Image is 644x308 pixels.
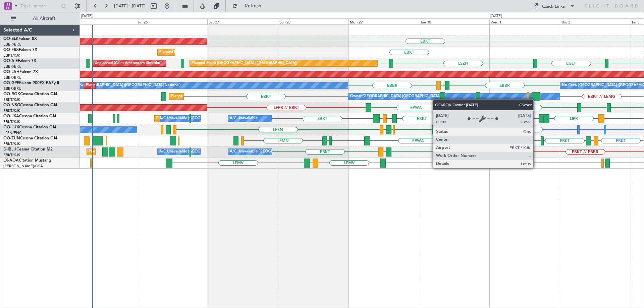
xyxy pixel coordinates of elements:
[3,114,56,118] a: OO-LXACessna Citation CJ4
[560,18,630,24] div: Thu 2
[156,114,234,124] div: Planned Maint Kortrijk-[GEOGRAPHIC_DATA]
[3,119,20,124] a: EBKT/KJK
[3,75,21,80] a: EBBR/BRU
[239,4,267,8] span: Refresh
[3,42,21,47] a: EBBR/BRU
[348,18,419,24] div: Mon 29
[3,81,59,85] a: OO-GPEFalcon 900EX EASy II
[68,80,180,90] div: No Crew [GEOGRAPHIC_DATA] ([GEOGRAPHIC_DATA] National)
[3,159,19,163] span: LX-AOA
[7,13,73,24] button: All Aircraft
[3,37,18,41] span: OO-ELK
[490,13,502,19] div: [DATE]
[3,159,51,163] a: LX-AOACitation Mustang
[229,1,269,11] button: Refresh
[3,125,56,129] a: OO-LUXCessna Citation CJ4
[89,147,163,157] div: Planned Maint Nice ([GEOGRAPHIC_DATA])
[114,3,146,9] span: [DATE] - [DATE]
[3,48,19,52] span: OO-FSX
[3,136,20,140] span: OO-ZUN
[3,70,19,74] span: OO-LAH
[3,97,20,102] a: EBKT/KJK
[159,147,284,157] div: A/C Unavailable [GEOGRAPHIC_DATA] ([GEOGRAPHIC_DATA] National)
[81,13,93,19] div: [DATE]
[3,136,57,140] a: OO-ZUNCessna Citation CJ4
[529,1,578,11] button: Quick Links
[86,80,207,90] div: Planned Maint [GEOGRAPHIC_DATA] ([GEOGRAPHIC_DATA] National)
[542,3,565,10] div: Quick Links
[419,18,489,24] div: Tue 30
[3,48,37,52] a: OO-FSXFalcon 7X
[3,164,43,169] a: [PERSON_NAME]/QSA
[3,59,36,63] a: OO-AIEFalcon 7X
[3,92,57,96] a: OO-ROKCessna Citation CJ4
[3,152,20,158] a: EBKT/KJK
[3,64,21,69] a: EBBR/BRU
[3,103,20,107] span: OO-NSG
[3,92,20,96] span: OO-ROK
[3,70,38,74] a: OO-LAHFalcon 7X
[3,53,20,58] a: EBKT/KJK
[3,141,20,146] a: EBKT/KJK
[3,125,19,129] span: OO-LUX
[171,91,249,102] div: Planned Maint Kortrijk-[GEOGRAPHIC_DATA]
[3,59,18,63] span: OO-AIE
[137,18,207,24] div: Fri 26
[3,37,37,41] a: OO-ELKFalcon 8X
[230,114,258,124] div: A/C Unavailable
[3,103,57,107] a: OO-NSGCessna Citation CJ4
[159,47,237,57] div: Planned Maint Kortrijk-[GEOGRAPHIC_DATA]
[3,130,22,135] a: LFSN/ENC
[192,58,297,68] div: Planned Maint [GEOGRAPHIC_DATA] ([GEOGRAPHIC_DATA])
[66,18,137,24] div: Thu 25
[3,86,21,91] a: EBBR/BRU
[207,18,278,24] div: Sat 27
[230,147,337,157] div: A/C Unavailable [GEOGRAPHIC_DATA]-[GEOGRAPHIC_DATA]
[3,108,20,113] a: EBKT/KJK
[3,147,16,151] span: D-IBLU
[3,114,19,118] span: OO-LXA
[3,81,19,85] span: OO-GPE
[95,58,162,68] div: Unplanned Maint Amsterdam (Schiphol)
[3,147,53,151] a: D-IBLUCessna Citation M2
[278,18,348,24] div: Sun 28
[20,1,59,11] input: Trip Number
[350,91,441,102] div: Owner [GEOGRAPHIC_DATA]-[GEOGRAPHIC_DATA]
[17,16,71,21] span: All Aircraft
[489,18,560,24] div: Wed 1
